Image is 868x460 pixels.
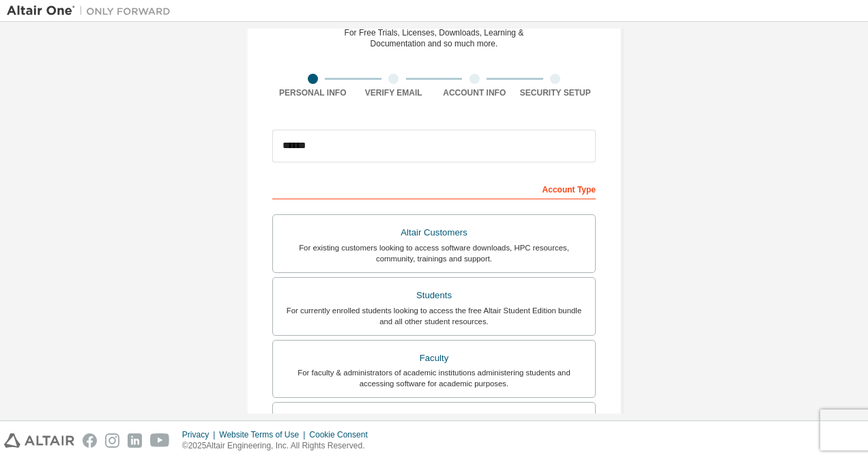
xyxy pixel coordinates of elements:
[281,305,587,327] div: For currently enrolled students looking to access the free Altair Student Edition bundle and all ...
[434,87,515,98] div: Account Info
[353,87,435,98] div: Verify Email
[281,349,587,368] div: Faculty
[272,177,596,199] div: Account Type
[219,429,309,440] div: Website Terms of Use
[182,440,376,452] p: © 2025 Altair Engineering, Inc. All Rights Reserved.
[309,429,375,440] div: Cookie Consent
[150,433,170,448] img: youtube.svg
[7,4,177,18] img: Altair One
[281,367,587,389] div: For faculty & administrators of academic institutions administering students and accessing softwa...
[345,27,524,49] div: For Free Trials, Licenses, Downloads, Learning & Documentation and so much more.
[105,433,119,448] img: instagram.svg
[281,411,587,430] div: Everyone else
[182,429,219,440] div: Privacy
[281,242,587,264] div: For existing customers looking to access software downloads, HPC resources, community, trainings ...
[281,286,587,305] div: Students
[83,433,97,448] img: facebook.svg
[272,87,353,98] div: Personal Info
[515,87,596,98] div: Security Setup
[4,433,74,448] img: altair_logo.svg
[128,433,142,448] img: linkedin.svg
[281,223,587,242] div: Altair Customers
